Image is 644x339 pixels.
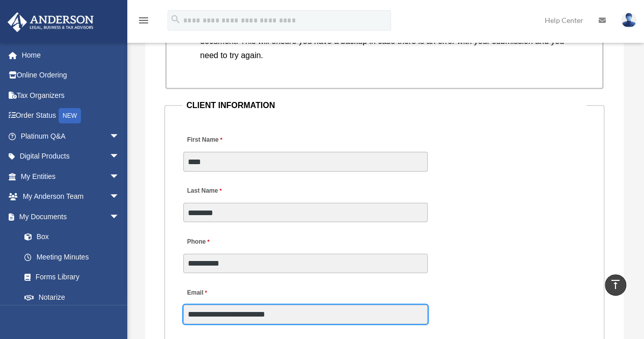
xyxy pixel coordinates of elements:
[7,85,135,106] a: Tax Organizers
[605,274,626,296] a: vertical_align_top
[137,18,150,27] a: menu
[609,278,622,291] i: vertical_align_top
[183,235,212,249] label: Phone
[621,13,636,28] img: User Pic
[7,166,135,187] a: My Entitiesarrow_drop_down
[137,14,150,27] i: menu
[59,108,81,123] div: NEW
[14,287,135,307] a: Notarize
[170,14,181,25] i: search
[14,267,135,288] a: Forms Library
[109,206,130,227] span: arrow_drop_down
[109,126,130,147] span: arrow_drop_down
[7,206,135,227] a: My Documentsarrow_drop_down
[183,286,209,300] label: Email
[183,185,224,198] label: Last Name
[109,187,130,207] span: arrow_drop_down
[109,166,130,187] span: arrow_drop_down
[14,247,130,267] a: Meeting Minutes
[5,12,97,32] img: Anderson Advisors Platinum Portal
[7,187,135,207] a: My Anderson Teamarrow_drop_down
[183,134,225,147] label: First Name
[7,45,135,65] a: Home
[14,227,135,247] a: Box
[7,146,135,167] a: Digital Productsarrow_drop_down
[7,65,135,86] a: Online Ordering
[7,126,135,146] a: Platinum Q&Aarrow_drop_down
[182,98,586,113] legend: CLIENT INFORMATION
[109,146,130,167] span: arrow_drop_down
[7,106,135,126] a: Order StatusNEW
